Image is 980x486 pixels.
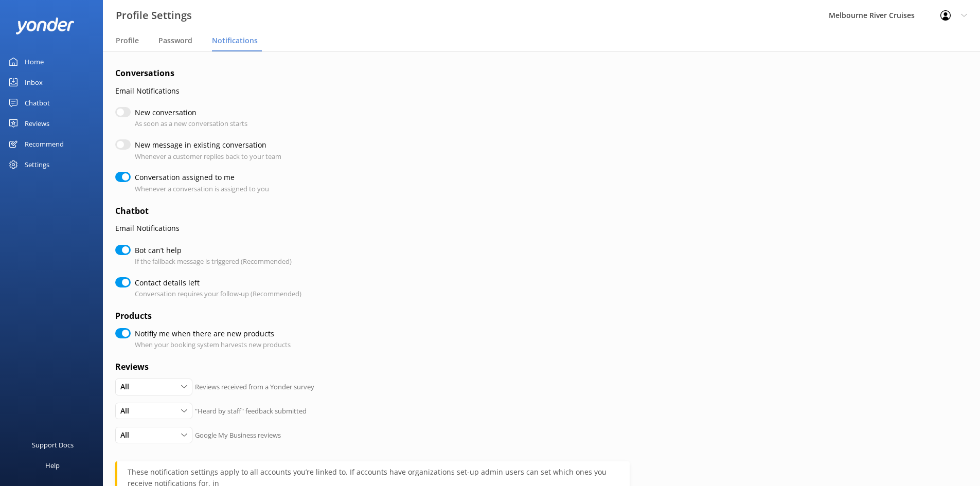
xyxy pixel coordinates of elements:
span: All [120,381,135,392]
span: Profile [116,35,139,46]
label: Bot can’t help [135,245,287,256]
img: yonder-white-logo.png [15,17,75,34]
p: If the fallback message is triggered (Recommended) [135,256,292,267]
p: Reviews received from a Yonder survey [195,382,314,392]
span: All [120,429,135,441]
h4: Conversations [115,67,630,80]
label: Notifiy me when there are new products [135,328,286,339]
p: Whenever a conversation is assigned to you [135,184,269,194]
label: Conversation assigned to me [135,172,264,183]
p: Conversation requires your follow-up (Recommended) [135,289,301,299]
label: Contact details left [135,277,296,289]
label: New conversation [135,107,242,118]
p: "Heard by staff" feedback submitted [195,406,307,417]
div: Reviews [25,113,49,134]
span: All [120,405,135,417]
div: Settings [25,154,49,175]
h3: Profile Settings [116,7,192,24]
h4: Products [115,310,630,323]
div: Inbox [25,72,43,93]
p: As soon as a new conversation starts [135,118,247,129]
div: Home [25,51,44,72]
span: Password [158,35,192,46]
label: New message in existing conversation [135,139,276,151]
h4: Chatbot [115,205,630,218]
div: Recommend [25,134,64,154]
p: When your booking system harvests new products [135,339,291,350]
div: Support Docs [32,435,74,455]
div: Help [45,455,60,476]
div: Chatbot [25,93,50,113]
p: Email Notifications [115,223,630,234]
span: Notifications [212,35,258,46]
p: Google My Business reviews [195,430,281,441]
h4: Reviews [115,361,630,374]
p: Whenever a customer replies back to your team [135,151,281,162]
p: Email Notifications [115,85,630,97]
